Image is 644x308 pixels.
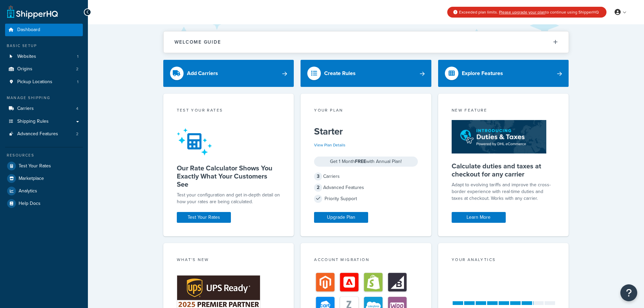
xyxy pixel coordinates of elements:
[5,115,83,128] a: Shipping Rules
[17,66,32,72] span: Origins
[5,50,83,63] a: Websites1
[314,172,418,181] div: Carriers
[17,79,52,85] span: Pickup Locations
[5,160,83,172] a: Test Your Rates
[5,63,83,75] a: Origins2
[5,185,83,197] a: Analytics
[177,257,281,264] div: What's New
[177,107,281,115] div: Test your rates
[314,172,322,181] span: 3
[355,158,366,165] strong: FREE
[177,212,231,223] a: Test Your Rates
[19,188,37,194] span: Analytics
[499,9,545,15] a: Please upgrade your plan
[301,60,431,87] a: Create Rules
[5,102,83,115] li: Carriers
[314,157,418,167] div: Get 1 Month with Annual Plan!
[17,106,34,112] span: Carriers
[5,172,83,185] a: Marketplace
[174,40,221,45] h2: Welcome Guide
[314,183,418,192] div: Advanced Features
[5,197,83,210] a: Help Docs
[17,54,36,60] span: Websites
[452,162,555,178] h5: Calculate duties and taxes at checkout for any carrier
[17,131,58,137] span: Advanced Features
[452,257,555,264] div: Your Analytics
[314,107,418,115] div: Your Plan
[459,9,599,15] span: Exceeded plan limits. to continue using ShipperHQ
[19,201,41,207] span: Help Docs
[5,63,83,75] li: Origins
[462,69,503,78] div: Explore Features
[177,192,281,205] div: Test your configuration and get in-depth detail on how your rates are being calculated.
[324,69,356,78] div: Create Rules
[17,27,40,33] span: Dashboard
[19,176,44,182] span: Marketplace
[187,69,218,78] div: Add Carriers
[314,257,418,264] div: Account Migration
[438,60,569,87] a: Explore Features
[314,184,322,192] span: 2
[5,152,83,158] div: Resources
[5,76,83,88] li: Pickup Locations
[620,284,637,301] button: Open Resource Center
[5,128,83,140] a: Advanced Features2
[163,60,294,87] a: Add Carriers
[452,212,506,223] a: Learn More
[5,128,83,140] li: Advanced Features
[5,102,83,115] a: Carriers4
[452,182,555,202] p: Adapt to evolving tariffs and improve the cross-border experience with real-time duties and taxes...
[76,66,78,72] span: 2
[77,54,78,60] span: 1
[314,126,418,137] h5: Starter
[5,24,83,36] a: Dashboard
[314,142,345,148] a: View Plan Details
[77,79,78,85] span: 1
[177,164,281,188] h5: Our Rate Calculator Shows You Exactly What Your Customers See
[314,194,418,204] div: Priority Support
[452,107,555,115] div: New Feature
[5,76,83,88] a: Pickup Locations1
[164,31,569,53] button: Welcome Guide
[76,131,78,137] span: 2
[5,95,83,101] div: Manage Shipping
[5,43,83,49] div: Basic Setup
[5,50,83,63] li: Websites
[19,163,51,169] span: Test Your Rates
[314,212,368,223] a: Upgrade Plan
[76,106,78,112] span: 4
[17,119,49,124] span: Shipping Rules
